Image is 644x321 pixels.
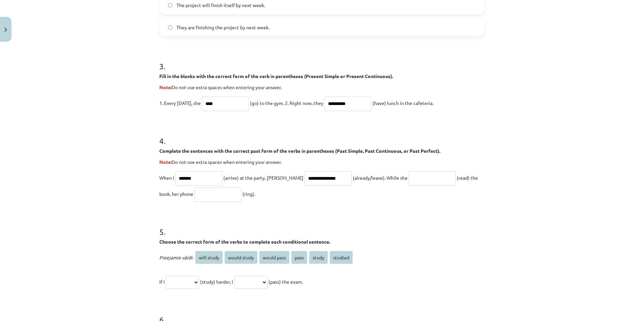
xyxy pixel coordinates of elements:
span: If I [159,279,165,285]
span: would pass [259,251,289,264]
span: 1. Every [DATE], she [159,100,201,106]
span: (go) to the gym. 2. Right now, they [250,100,323,106]
span: studied [330,251,353,264]
input: They are finishing the project by next week. [168,25,172,30]
h1: 4 . [159,124,485,145]
span: The project will finish itself by next week. [176,2,265,9]
span: They are finishing the project by next week. [176,24,269,31]
span: (ring). [243,191,255,197]
strong: Choose the correct form of the verbs to complete each conditional sentence. [159,239,330,245]
span: study [309,251,328,264]
strong: Fill in the blanks with the correct form of the verb in parentheses (Present Simple or Present Co... [159,73,393,79]
span: will study [195,251,223,264]
strong: Complete the sentences with the correct past form of the verbs in parentheses (Past Simple, Past ... [159,148,440,154]
span: Pieejamie vārdi: [159,254,193,260]
span: (study) harder, I [200,279,233,285]
span: When I [159,175,174,181]
img: icon-close-lesson-0947bae3869378f0d4975bcd49f059093ad1ed9edebbc8119c70593378902aed.svg [4,28,7,32]
p: Do not use extra spaces when entering your answer. [159,84,485,91]
strong: Note: [159,84,172,90]
p: Do not use extra spaces when entering your answer. [159,158,485,166]
span: (have) lunch in the cafeteria. [373,100,433,106]
h1: 5 . [159,215,485,236]
span: (pass) the exam. [268,279,303,285]
span: pass [291,251,307,264]
span: would study [225,251,257,264]
span: (already/leave). While she [353,175,408,181]
h1: 3 . [159,50,485,71]
strong: Note: [159,159,172,165]
input: The project will finish itself by next week. [168,3,172,7]
span: (arrive) at the party, [PERSON_NAME] [223,175,303,181]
